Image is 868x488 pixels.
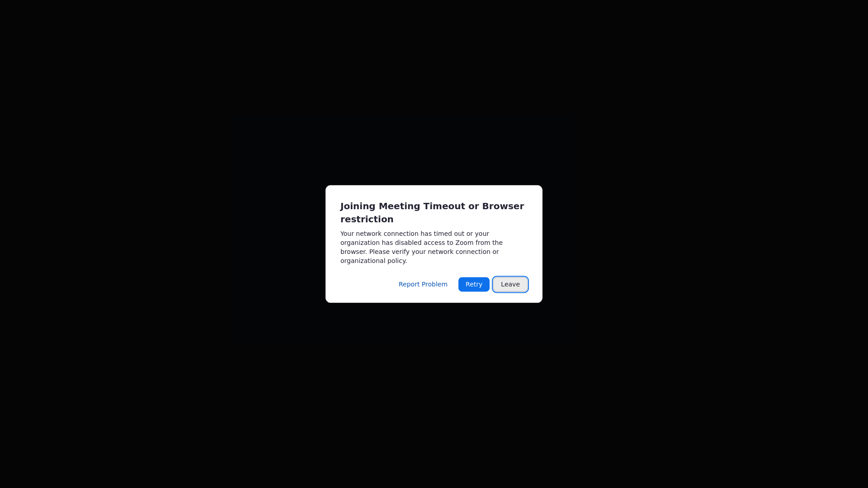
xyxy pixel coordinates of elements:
[340,230,528,266] div: Your network connection has timed out or your organization has disabled access to Zoom from the b...
[325,185,542,303] div: Meeting connected timeout.
[340,200,528,225] div: Joining Meeting Timeout or Browser restriction
[493,277,528,292] button: Leave
[392,277,455,292] button: Report Problem
[458,277,490,292] button: Retry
